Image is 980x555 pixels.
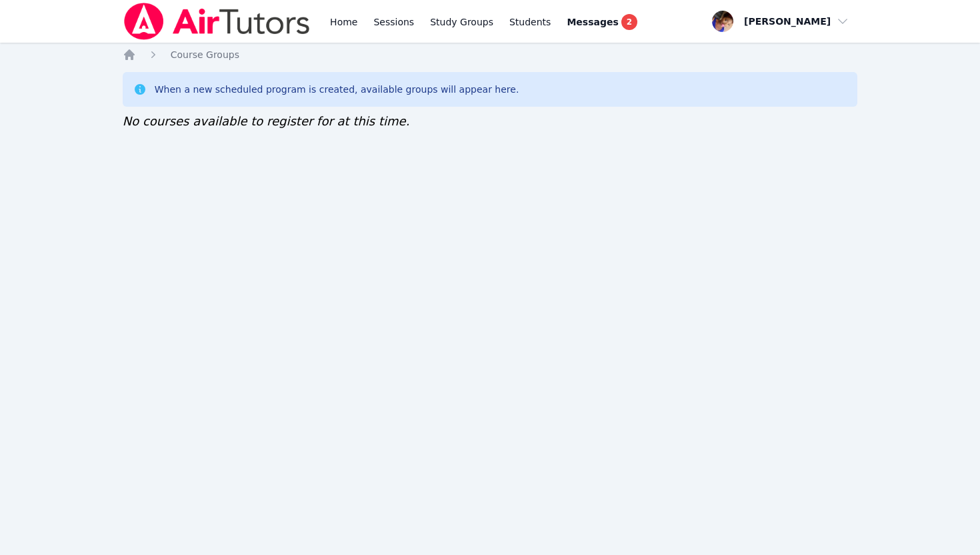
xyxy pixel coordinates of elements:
[155,83,519,96] div: When a new scheduled program is created, available groups will appear here.
[567,15,618,29] span: Messages
[171,49,239,60] span: Course Groups
[171,48,239,61] a: Course Groups
[123,3,311,40] img: Air Tutors
[621,14,637,30] span: 2
[123,114,410,128] span: No courses available to register for at this time.
[123,48,858,61] nav: Breadcrumb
